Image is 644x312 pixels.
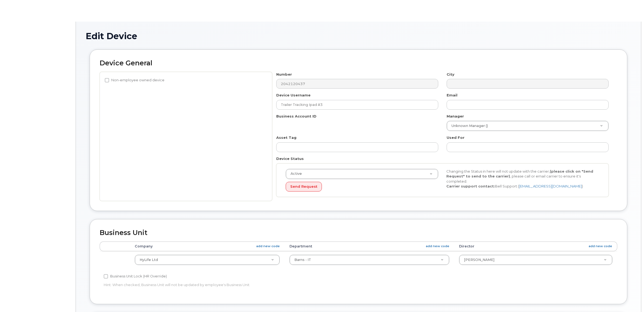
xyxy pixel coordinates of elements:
[86,31,631,41] h1: Edit Device
[287,171,302,176] span: Active
[100,59,617,67] h2: Device General
[276,72,292,77] label: Number
[256,244,280,249] a: add new code
[130,241,285,251] th: Company
[447,93,457,98] label: Email
[442,169,603,189] div: Changing the Status in here will not update with the carrier, , please call or email carrier to e...
[104,273,167,280] label: Business Unit Lock (HR Override)
[286,169,438,179] a: Active
[100,229,617,237] h2: Business Unit
[290,255,449,265] a: Barns - IT
[447,72,454,77] label: City
[519,184,582,188] a: [EMAIL_ADDRESS][DOMAIN_NAME]
[447,121,608,131] a: Unknown Manager ()
[276,114,316,119] label: Business Account ID
[276,93,311,98] label: Device Username
[140,258,158,262] span: HyLife Ltd
[448,123,488,128] span: Unknown Manager ()
[104,282,440,287] p: Hint: When checked, Business Unit will not be updated by employee's Business Unit
[276,135,296,140] label: Asset Tag
[459,255,612,265] a: [PERSON_NAME]
[589,244,612,249] a: add new code
[294,258,311,262] span: Barns - IT
[447,114,464,119] label: Manager
[426,244,449,249] a: add new code
[464,258,494,262] span: Owen Carr
[276,156,304,161] label: Device Status
[105,77,164,83] label: Non-employee owned device
[454,241,617,251] th: Director
[104,274,108,279] input: Business Unit Lock (HR Override)
[446,184,495,188] strong: Carrier support contact:
[105,78,109,82] input: Non-employee owned device
[447,135,464,140] label: Used For
[135,255,279,265] a: HyLife Ltd
[285,241,454,251] th: Department
[286,182,322,192] button: Send Request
